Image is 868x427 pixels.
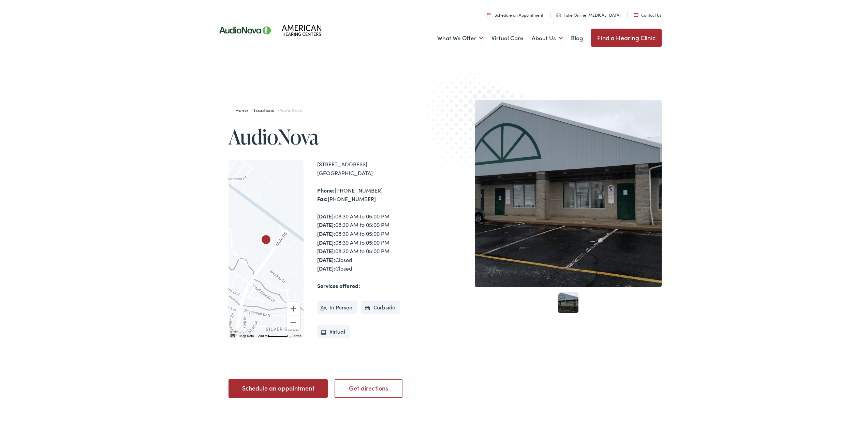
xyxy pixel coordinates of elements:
strong: Fax: [317,194,328,201]
a: Virtual Care [491,24,524,49]
a: Schedule an Appointment [487,11,543,16]
span: AudioNova [279,105,303,112]
strong: [DATE]: [317,246,335,253]
h1: AudioNova [229,124,437,147]
button: Zoom out [286,315,300,328]
a: Blog [571,24,583,49]
strong: [DATE]: [317,228,335,236]
strong: Phone: [317,185,335,193]
button: Map Scale: 200 m per 55 pixels [256,332,290,336]
img: utility icon [634,12,638,15]
div: 08:30 AM to 05:00 PM 08:30 AM to 05:00 PM 08:30 AM to 05:00 PM 08:30 AM to 05:00 PM 08:30 AM to 0... [317,211,437,272]
div: [STREET_ADDRESS] [GEOGRAPHIC_DATA] [317,158,437,176]
img: Google [230,327,253,336]
div: [PHONE_NUMBER] [PHONE_NUMBER] [317,185,437,202]
strong: Services offered: [317,280,360,288]
a: What We Offer [437,24,483,49]
a: Schedule an appointment [229,378,328,397]
a: Terms (opens in new tab) [292,333,301,336]
a: Take Online [MEDICAL_DATA] [556,11,621,16]
strong: [DATE]: [317,237,335,245]
a: Locations [254,105,277,112]
img: utility icon [487,11,491,16]
li: In Person [317,299,357,313]
li: Virtual [317,323,350,337]
a: About Us [532,24,563,49]
img: utility icon [556,12,561,16]
strong: [DATE]: [317,255,335,262]
a: Home [235,105,251,112]
a: Find a Hearing Clinic [591,27,662,46]
button: Zoom in [286,301,300,314]
button: Map Data [239,332,254,337]
strong: [DATE]: [317,219,335,227]
span: / / [235,105,303,112]
span: 200 m [258,333,268,336]
a: 1 [558,291,578,311]
a: Get directions [335,378,402,397]
a: Contact Us [634,11,661,16]
button: Keyboard shortcuts [231,332,235,337]
li: Curbside [361,299,400,313]
a: Open this area in Google Maps (opens a new window) [230,327,253,336]
strong: [DATE]: [317,211,335,218]
strong: [DATE]: [317,263,335,271]
div: AudioNova [258,231,274,247]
